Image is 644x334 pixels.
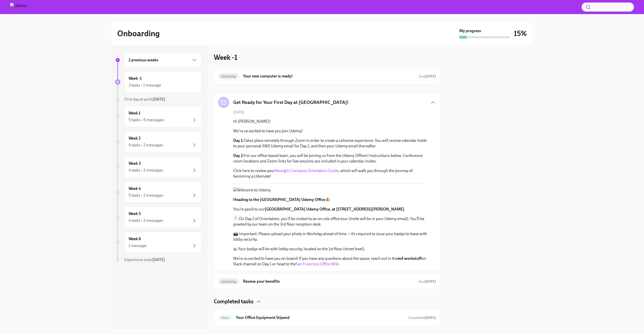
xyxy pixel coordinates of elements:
[233,153,244,158] strong: Day 2:
[233,231,428,242] p: 📸 Important: Please upload your photo in Workday ahead of time — it’s required to issue your badg...
[233,256,428,267] p: We’re so excited to have you on board! If you have any questions about the space, reach out in th...
[129,82,161,88] div: 3 tasks • 1 message
[425,316,436,320] strong: [DATE]
[233,206,428,212] p: You’re geo’d to our .
[233,119,428,124] p: Hi [PERSON_NAME]!
[129,57,158,63] h6: 2 previous weeks
[425,74,436,78] strong: [DATE]
[117,28,160,38] h2: Onboarding
[214,53,237,62] h3: Week -1
[419,74,436,78] span: Due
[214,298,440,305] div: Completed tasks
[129,110,140,116] h6: Week 1
[129,218,163,223] div: 4 tasks • 2 messages
[419,279,436,284] span: September 1st, 2025 09:00
[129,186,141,191] h6: Week 4
[129,168,163,173] div: 4 tasks • 2 messages
[124,97,165,102] span: First day at work
[419,74,436,79] span: August 23rd, 2025 12:00
[218,316,232,320] span: Done
[265,207,404,212] strong: [GEOGRAPHIC_DATA] Udemy Office, at [STREET_ADDRESS][PERSON_NAME]
[129,161,141,166] h6: Week 3
[275,168,339,173] a: New@U Company Orientation Guide
[10,3,26,11] img: Udemy
[129,142,163,148] div: 4 tasks • 2 messages
[233,110,244,115] span: [DATE]
[218,277,436,285] a: UpcomingReview your benefitsDue[DATE]
[129,211,141,217] h6: Week 5
[129,236,141,242] h6: Week 6
[124,257,165,262] span: Experience ends
[218,314,436,322] a: DoneYour Office Equipment StipendCompleted[DATE]
[233,99,349,106] h5: Get Ready for Your First Day at [GEOGRAPHIC_DATA]!
[115,97,202,102] a: First day at work[DATE]
[233,138,244,143] strong: Day 1:
[243,279,415,284] h6: Review your benefits
[233,197,428,202] p: 🎉
[115,71,202,93] a: Week -13 tasks • 1 message
[152,257,165,262] strong: [DATE]
[408,316,436,320] span: Completed
[233,128,428,134] p: We're so excited to have you join Udemy!
[124,53,202,67] div: 2 previous weeks
[233,187,379,193] button: Zoom image
[243,73,415,79] h6: Your new computer is ready!
[233,246,428,252] p: 🛎 Your badge will be with lobby security, located on the 1st floor (street level).
[233,138,428,149] p: Takes place remotely through Zoom in order to create a cohesive experience. You will receive cale...
[233,168,428,179] p: Click here to review your , which will walk you through the journey of becoming a Udemate!
[459,28,481,34] strong: My progress
[218,74,239,78] span: Upcoming
[296,262,339,266] a: San Francisco Office Wiki
[115,232,202,253] a: Week 61 message
[129,193,163,198] div: 5 tasks • 2 messages
[233,216,428,227] p: 📩 On Day 2 of Orientation, you'll be invited to an on-site office tour (invite will be in your Ud...
[425,279,436,284] strong: [DATE]
[115,182,202,203] a: Week 45 tasks • 2 messages
[408,315,436,320] span: August 18th, 2025 17:07
[236,315,404,320] h6: Your Office Equipment Stipend
[218,280,239,283] span: Upcoming
[397,256,422,261] strong: #sf-workstuff
[129,136,141,141] h6: Week 2
[115,207,202,228] a: Week 54 tasks • 2 messages
[115,131,202,152] a: Week 24 tasks • 2 messages
[233,197,325,202] strong: Heading to the [GEOGRAPHIC_DATA] Udemy Office
[129,117,164,123] div: 5 tasks • 6 messages
[514,29,527,38] h3: 15%
[233,153,428,164] p: For our office-based team, you will be joining us from the Udemy Offices! Instructions below. Con...
[115,156,202,178] a: Week 34 tasks • 2 messages
[218,72,436,80] a: UpcomingYour new computer is ready!Due[DATE]
[419,279,436,284] span: Due
[129,76,142,81] h6: Week -1
[214,298,254,305] h4: Completed tasks
[152,97,165,102] strong: [DATE]
[115,106,202,127] a: Week 15 tasks • 6 messages
[129,243,146,248] div: 1 message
